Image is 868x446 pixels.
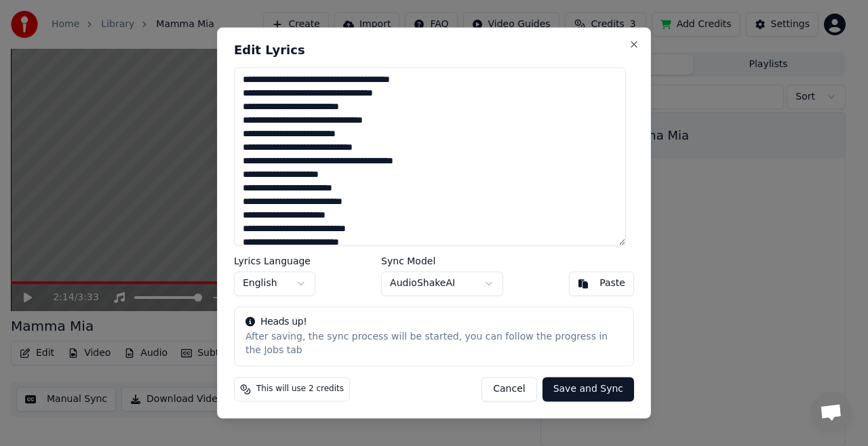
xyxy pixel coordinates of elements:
[234,44,634,56] h2: Edit Lyrics
[569,272,634,296] button: Paste
[245,316,623,329] div: Heads up!
[481,378,536,402] button: Cancel
[542,378,634,402] button: Save and Sync
[256,384,344,395] span: This will use 2 credits
[599,277,625,291] div: Paste
[234,257,315,266] label: Lyrics Language
[245,331,623,358] div: After saving, the sync process will be started, you can follow the progress in the Jobs tab
[381,257,503,266] label: Sync Model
